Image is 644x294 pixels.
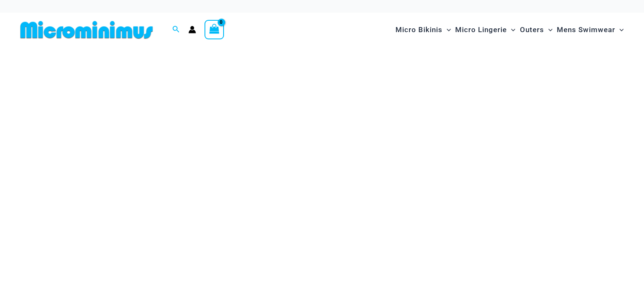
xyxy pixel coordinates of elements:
[395,19,442,41] span: Micro Bikinis
[393,17,453,43] a: Micro BikinisMenu ToggleMenu Toggle
[205,20,224,39] a: View Shopping Cart, empty
[507,19,515,41] span: Menu Toggle
[455,19,507,41] span: Micro Lingerie
[520,19,544,41] span: Outers
[17,20,156,39] img: MM SHOP LOGO FLAT
[453,17,517,43] a: Micro LingerieMenu ToggleMenu Toggle
[188,26,196,33] a: Account icon link
[172,25,180,35] a: Search icon link
[555,17,626,43] a: Mens SwimwearMenu ToggleMenu Toggle
[557,19,615,41] span: Mens Swimwear
[392,16,627,44] nav: Site Navigation
[544,19,553,41] span: Menu Toggle
[518,17,555,43] a: OutersMenu ToggleMenu Toggle
[615,19,624,41] span: Menu Toggle
[442,19,451,41] span: Menu Toggle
